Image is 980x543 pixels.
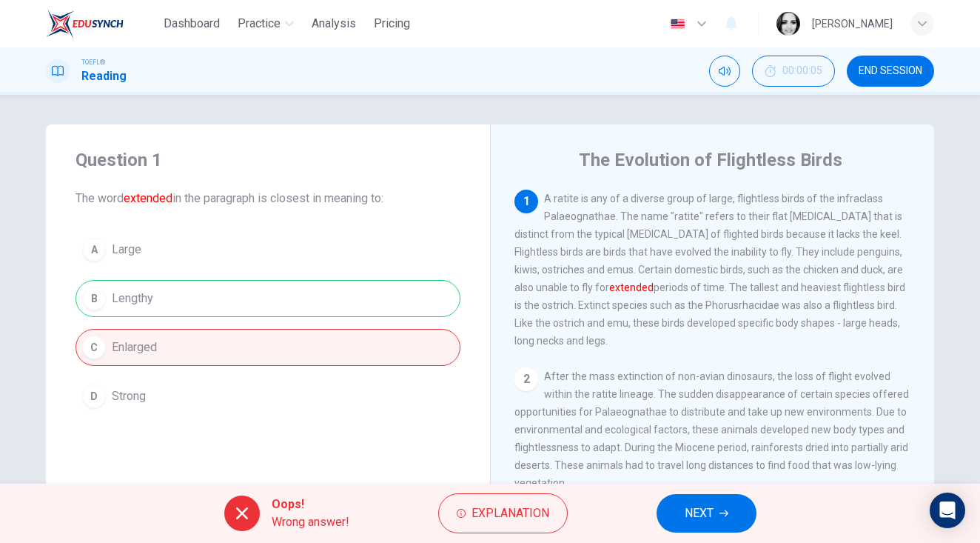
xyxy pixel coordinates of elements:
button: NEXT [657,494,756,533]
span: Analysis [312,15,356,33]
button: Practice [232,10,300,37]
img: en [668,19,687,30]
h4: Question 1 [75,148,460,172]
span: After the mass extinction of non-avian dinosaurs, the loss of flight evolved within the ratite li... [514,370,909,489]
h4: The Evolution of Flightless Birds [579,148,842,172]
span: Wrong answer! [272,513,349,531]
font: extended [609,282,654,293]
div: 1 [514,190,538,213]
span: END SESSION [859,65,922,77]
span: NEXT [685,503,714,524]
div: Open Intercom Messenger [930,493,965,528]
span: 00:00:05 [782,65,822,77]
button: Dashboard [158,10,226,37]
button: 00:00:05 [752,56,835,87]
span: Dashboard [164,15,220,33]
span: The word in the paragraph is closest in meaning to: [75,190,460,207]
font: extended [124,191,172,205]
div: [PERSON_NAME] [812,15,893,33]
div: 2 [514,367,538,391]
div: Mute [709,56,740,87]
div: Hide [752,56,835,87]
h1: Reading [81,67,127,85]
button: Pricing [368,10,416,37]
button: Analysis [306,10,362,37]
img: EduSynch logo [46,9,124,39]
span: TOEFL® [81,57,105,67]
button: END SESSION [847,56,934,87]
span: Oops! [272,496,349,513]
a: EduSynch logo [46,9,158,39]
span: A ratite is any of a diverse group of large, flightless birds of the infraclass Palaeognathae. Th... [514,193,905,347]
span: Practice [238,15,281,33]
img: Profile picture [776,12,800,36]
span: Explanation [471,503,549,524]
button: Explanation [438,493,568,533]
span: Pricing [374,15,410,33]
